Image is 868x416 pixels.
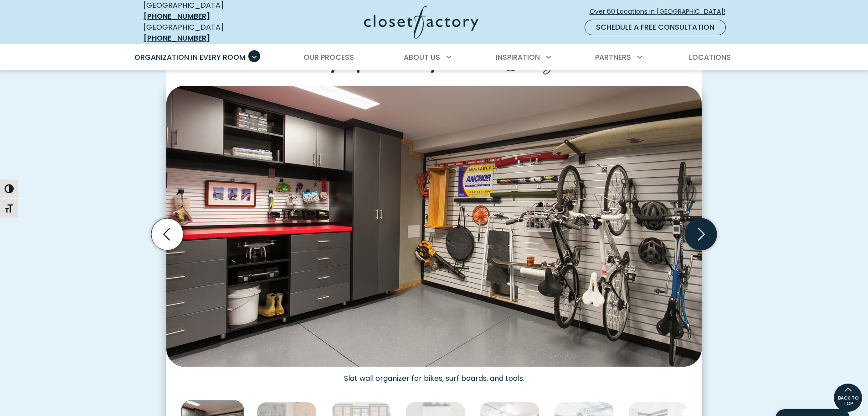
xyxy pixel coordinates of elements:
[148,215,187,254] button: Previous slide
[303,52,354,63] span: Our Process
[833,383,863,412] a: BACK TO TOP
[404,52,440,63] span: About Us
[590,7,733,16] span: Over 60 Locations in [GEOGRAPHIC_DATA]!
[166,86,702,367] img: Custom garage slatwall organizer for bikes, surf boards, and tools
[595,52,631,63] span: Partners
[144,22,276,44] div: [GEOGRAPHIC_DATA]
[128,45,740,70] nav: Primary Menu
[496,52,540,63] span: Inspiration
[681,215,720,254] button: Next slide
[144,11,210,21] a: [PHONE_NUMBER]
[364,5,478,39] img: Closet Factory Logo
[166,367,702,383] figcaption: Slat wall organizer for bikes, surf boards, and tools.
[134,52,246,63] span: Organization in Every Room
[689,52,731,63] span: Locations
[144,33,210,43] a: [PHONE_NUMBER]
[585,20,726,35] a: Schedule a Free Consultation
[589,4,733,20] a: Over 60 Locations in [GEOGRAPHIC_DATA]!
[834,395,862,406] span: BACK TO TOP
